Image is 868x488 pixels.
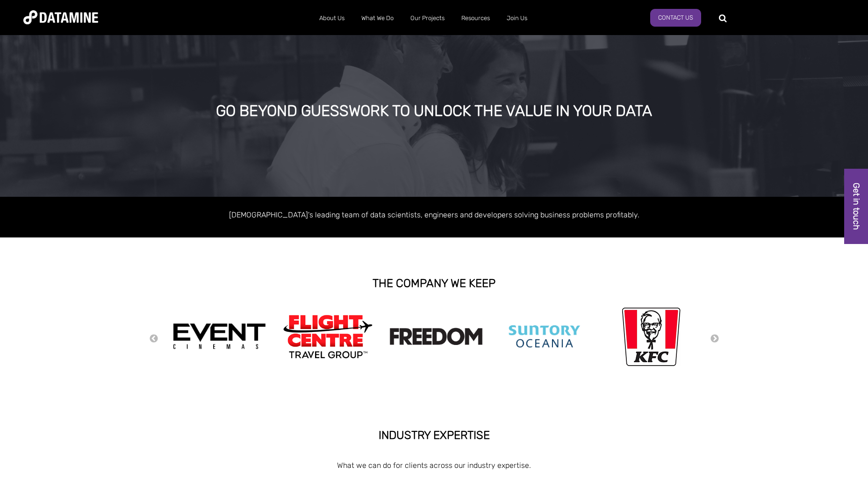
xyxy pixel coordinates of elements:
[710,334,719,344] button: Next
[844,169,868,244] a: Get in touch
[23,10,98,24] img: Datamine
[498,6,536,30] a: Join Us
[498,310,591,363] img: Suntory Oceania
[373,277,495,290] strong: THE COMPANY WE KEEP
[353,6,402,30] a: What We Do
[379,429,490,442] strong: INDUSTRY EXPERTISE
[622,305,681,368] img: kfc
[389,328,483,345] img: Freedom logo
[149,334,158,344] button: Previous
[99,103,769,120] div: GO BEYOND GUESSWORK TO UNLOCK THE VALUE IN YOUR DATA
[311,6,353,30] a: About Us
[402,6,453,30] a: Our Projects
[168,208,701,221] p: [DEMOGRAPHIC_DATA]'s leading team of data scientists, engineers and developers solving business p...
[281,312,374,360] img: Flight Centre
[650,9,701,27] a: Contact Us
[453,6,498,30] a: Resources
[172,323,266,350] img: event cinemas
[337,461,531,470] span: What we can do for clients across our industry expertise.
